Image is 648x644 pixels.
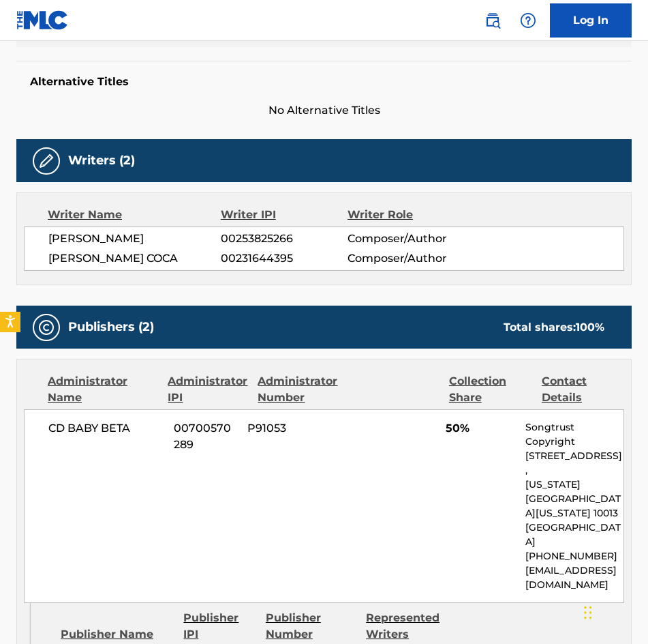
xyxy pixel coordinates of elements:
[449,373,531,406] div: Collection Share
[247,420,334,437] span: P91053
[525,521,623,549] p: [GEOGRAPHIC_DATA]
[348,231,463,247] span: Composer/Author
[584,592,592,633] div: Arrastrar
[348,207,463,223] div: Writer Role
[168,373,247,406] div: Administrator IPI
[446,420,514,437] span: 50%
[525,449,623,478] p: [STREET_ADDRESS],
[525,478,623,521] p: [US_STATE][GEOGRAPHIC_DATA][US_STATE] 10013
[48,231,221,247] span: [PERSON_NAME]
[183,610,255,643] div: Publisher IPI
[221,231,348,247] span: 00253825266
[48,207,221,223] div: Writer Name
[266,610,356,643] div: Publisher Number
[484,12,501,29] img: search
[525,420,623,449] p: Songtrust Copyright
[542,373,624,406] div: Contact Details
[221,250,348,267] span: 00231644395
[68,153,135,169] h5: Writers (2)
[348,250,463,267] span: Composer/Author
[174,420,237,453] span: 00700570289
[16,102,632,119] span: No Alternative Titles
[30,75,618,89] h5: Alternative Titles
[221,207,348,223] div: Writer IPI
[525,549,623,563] p: [PHONE_NUMBER]
[576,321,604,334] span: 100 %
[48,250,221,267] span: [PERSON_NAME] COCA
[525,563,623,592] p: [EMAIL_ADDRESS][DOMAIN_NAME]
[366,610,456,643] div: Represented Writers
[258,373,340,406] div: Administrator Number
[479,7,506,34] a: Public Search
[580,579,648,644] div: Widget de chat
[580,579,648,644] iframe: Chat Widget
[514,7,542,34] div: Help
[550,3,632,38] a: Log In
[16,10,69,30] img: MLC Logo
[38,153,55,169] img: Writers
[48,373,157,406] div: Administrator Name
[520,12,536,29] img: help
[48,420,164,437] span: CD BABY BETA
[68,319,154,335] h5: Publishers (2)
[504,319,604,336] div: Total shares:
[38,319,55,336] img: Publishers
[61,626,173,643] div: Publisher Name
